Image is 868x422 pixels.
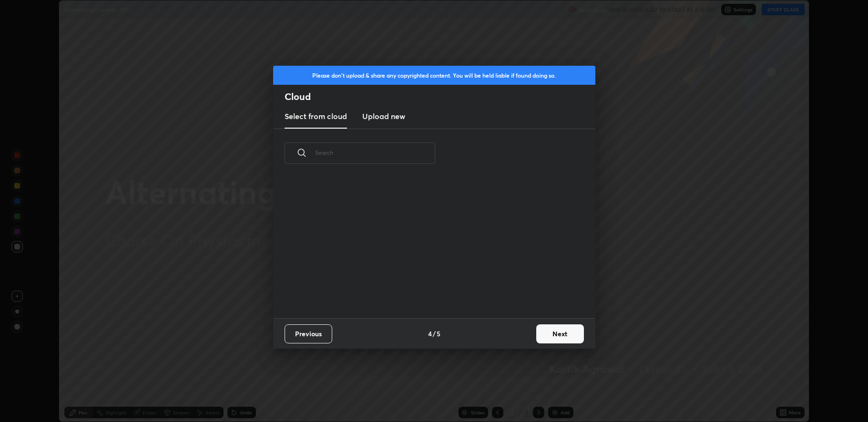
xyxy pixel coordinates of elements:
h2: Cloud [285,90,595,103]
h4: 5 [437,329,440,339]
button: Next [536,324,584,343]
h3: Upload new [362,111,405,122]
button: Previous [285,324,332,343]
div: Please don't upload & share any copyrighted content. You will be held liable if found doing so. [273,66,595,85]
h3: Select from cloud [285,111,347,122]
input: Search [315,132,435,173]
h4: / [433,329,436,339]
h4: 4 [428,329,432,339]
